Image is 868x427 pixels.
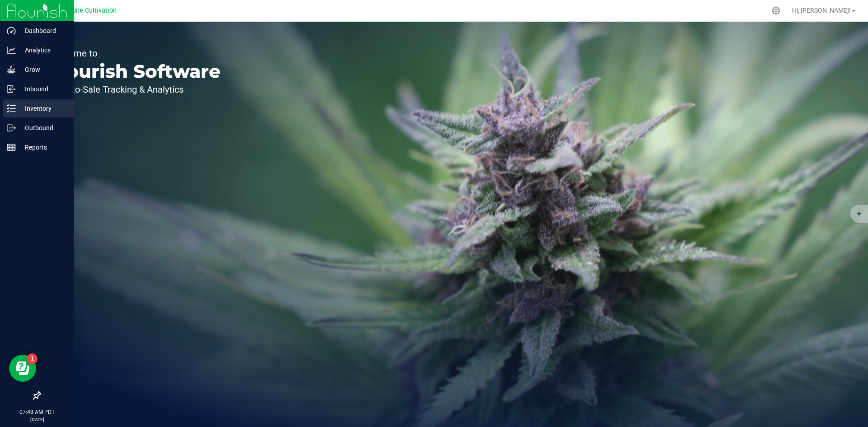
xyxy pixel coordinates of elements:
[4,416,70,423] p: [DATE]
[792,7,851,14] span: Hi, [PERSON_NAME]!
[16,103,70,114] p: Inventory
[7,46,16,55] inline-svg: Analytics
[49,49,221,58] p: Welcome to
[68,7,117,14] span: Dune Cultivation
[9,355,36,382] iframe: Resource center
[7,65,16,74] inline-svg: Grow
[16,25,70,36] p: Dashboard
[27,353,38,364] iframe: Resource center unread badge
[49,85,221,94] p: Seed-to-Sale Tracking & Analytics
[7,104,16,113] inline-svg: Inventory
[16,64,70,75] p: Grow
[16,122,70,133] p: Outbound
[7,26,16,35] inline-svg: Dashboard
[16,84,70,94] p: Inbound
[4,408,70,416] p: 07:48 AM PDT
[16,45,70,56] p: Analytics
[770,6,782,15] div: Manage settings
[7,143,16,152] inline-svg: Reports
[49,62,221,80] p: Flourish Software
[7,84,16,94] inline-svg: Inbound
[7,123,16,132] inline-svg: Outbound
[16,142,70,153] p: Reports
